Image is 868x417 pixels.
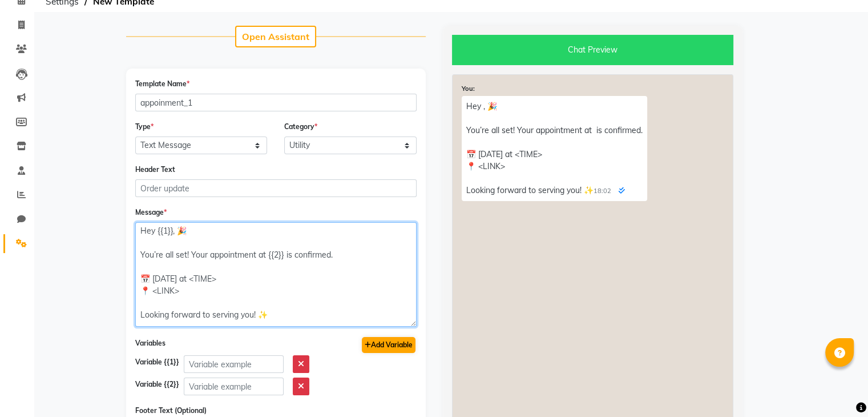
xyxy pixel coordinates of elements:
span: Open Assistant [242,31,309,42]
label: Type [135,122,154,132]
label: Variables [135,338,165,348]
input: Variable example [184,355,284,373]
label: Template Name [135,79,189,89]
label: Header Text [135,165,175,175]
p: Hey , 🎉 You’re all set! Your appointment at is confirmed. 📅 [DATE] at <TIME> 📍 <LINK> Looking for... [462,96,647,201]
button: Add Variable [362,337,415,353]
label: Footer Text (Optional) [135,406,207,416]
label: Message [135,207,167,218]
strong: You: [462,85,475,93]
label: Variable {{2}} [135,379,179,390]
label: Variable {{1}} [135,357,179,367]
input: Variable example [184,378,284,395]
input: order_update [135,94,417,111]
label: Category [284,122,317,132]
div: Chat Preview [452,35,733,65]
span: 18:02 [594,187,611,195]
button: Open Assistant [235,26,316,47]
input: Order update [135,179,417,197]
